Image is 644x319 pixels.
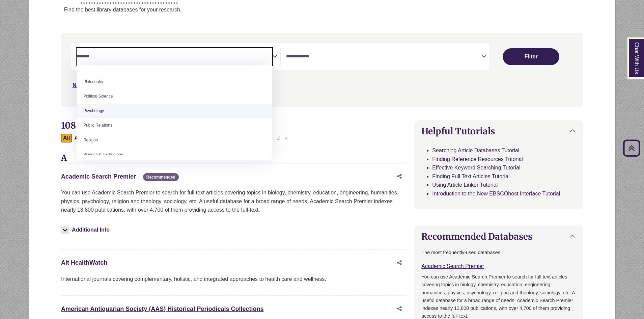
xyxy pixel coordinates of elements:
[143,173,179,181] span: Recommended
[77,148,272,162] li: Science & Technology
[73,82,233,88] a: Not sure where to start? Check our Recommended Databases.
[61,135,290,140] div: Alpha-list to filter by first letter of database name
[432,148,519,153] a: Searching Article Databases Tutorial
[415,121,583,142] button: Helpful Tutorials
[61,188,406,214] p: You can use Academic Search Premier to search for full text articles covering topics in biology, ...
[286,54,482,60] textarea: Search
[393,170,406,183] button: Share this database
[432,191,560,196] a: Introduction to the New EBSCOhost Interface Tutorial
[77,75,272,89] li: Philosophy
[61,153,406,163] h3: A
[64,5,615,14] p: Find the best library databases for your research.
[61,225,112,235] button: Additional Info
[393,302,406,315] button: Share this database
[61,305,264,312] a: American Antiquarian Society (AAS) Historical Periodicals Collections
[621,143,642,153] a: Back to Top
[61,275,406,284] p: International journals covering complementary, holistic, and integrated approaches to health care...
[61,120,122,131] span: 108 Databases
[61,173,136,180] a: Academic Search Premier
[421,263,484,269] a: Academic Search Premier
[77,89,272,104] li: Political Science
[432,165,520,170] a: Effective Keyword Searching Tutorial
[432,182,498,188] a: Using Article Linker Tutorial
[432,156,523,162] a: Finding Reference Resources Tutorial
[432,174,509,179] a: Finding Full Text Articles Tutorial
[77,133,272,148] li: Religion
[72,134,80,142] button: Filter Results A
[77,54,272,60] textarea: Search
[393,257,406,269] button: Share this database
[421,249,576,257] p: The most frequently-used databases
[61,134,72,142] button: All
[503,48,559,65] button: Submit for Search Results
[61,33,583,106] nav: Search filters
[415,226,583,247] button: Recommended Databases
[77,104,272,118] li: Psychology
[77,118,272,133] li: Public Relations
[61,259,107,266] a: Alt HealthWatch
